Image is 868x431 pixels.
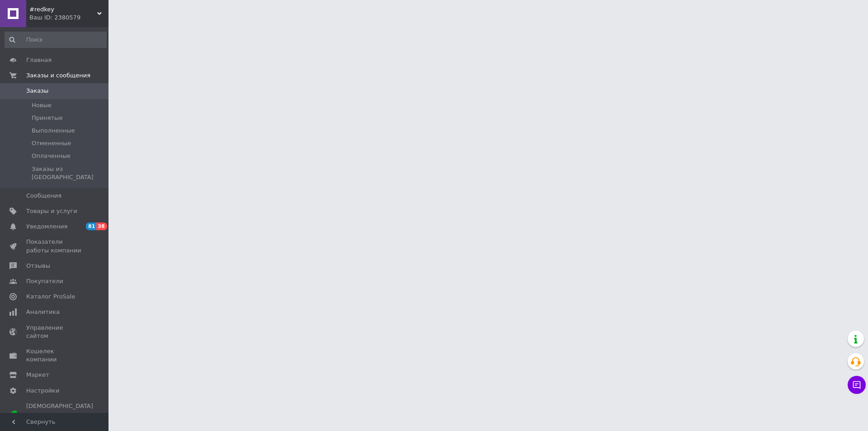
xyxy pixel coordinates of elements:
span: Показатели работы компании [26,238,84,254]
span: Сообщения [26,192,61,200]
span: Заказы из [GEOGRAPHIC_DATA] [32,165,106,181]
span: Принятые [32,114,63,122]
input: Поиск [5,32,107,48]
span: [DEMOGRAPHIC_DATA] и счета [26,402,93,427]
span: Оплаченные [32,152,71,160]
span: #redkey [29,5,97,14]
span: Товары и услуги [26,207,77,215]
span: 81 [86,223,96,230]
span: Заказы [26,87,48,95]
span: Выполненные [32,127,75,135]
span: Отмененные [32,139,71,147]
div: Ваш ID: 2380579 [29,14,108,22]
button: Чат с покупателем [848,376,866,394]
span: Новые [32,101,52,109]
span: Главная [26,56,52,64]
span: Маркет [26,371,49,379]
span: Заказы и сообщения [26,71,90,80]
span: Каталог ProSale [26,293,75,301]
span: Аналитика [26,308,60,316]
span: Покупатели [26,277,63,285]
span: Кошелек компании [26,347,84,364]
span: Уведомления [26,223,67,231]
span: Отзывы [26,262,50,270]
span: Управление сайтом [26,324,84,340]
span: Настройки [26,387,59,395]
span: 38 [96,223,107,230]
